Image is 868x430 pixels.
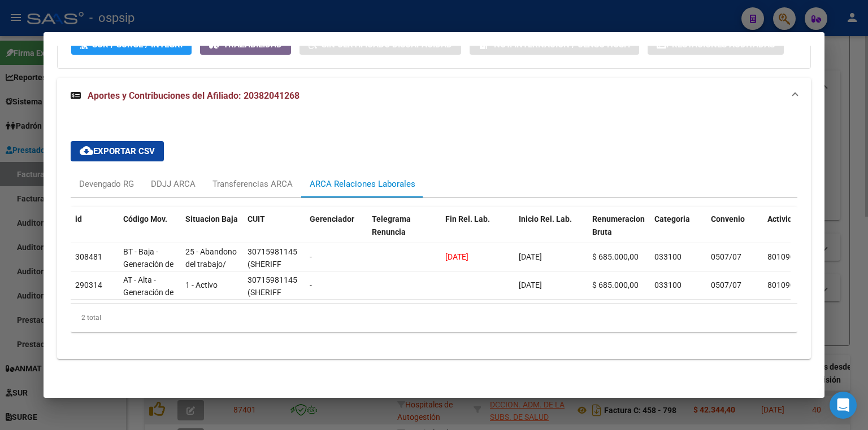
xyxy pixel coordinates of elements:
[592,214,645,236] span: Renumeracion Bruta
[243,207,305,257] datatable-header-cell: CUIT
[305,207,367,257] datatable-header-cell: Gerenciador
[310,178,415,190] div: ARCA Relaciones Laborales
[519,252,542,261] span: [DATE]
[519,214,572,223] span: Inicio Rel. Lab.
[75,280,102,289] span: 290314
[310,252,312,261] span: -
[57,78,811,114] mat-expansion-panel-header: Aportes y Contribuciones del Afiliado: 20382041268
[123,275,173,310] span: AT - Alta - Generación de clave
[185,247,237,282] span: 25 - Abandono del trabajo/ Art.244 LCT
[654,214,690,223] span: Categoria
[706,207,763,257] datatable-header-cell: Convenio
[80,144,93,157] mat-icon: cloud_download
[767,280,795,289] span: 801090
[248,288,281,310] span: (SHERIFF S.R.L)
[830,392,857,419] div: Open Intercom Messenger
[248,214,265,223] span: CUIT
[181,207,243,257] datatable-header-cell: Situacion Baja
[57,114,811,359] div: Aportes y Contribuciones del Afiliado: 20382041268
[588,207,650,257] datatable-header-cell: Renumeracion Bruta
[654,280,682,289] span: 033100
[514,207,588,257] datatable-header-cell: Inicio Rel. Lab.
[80,146,155,156] span: Exportar CSV
[711,252,741,261] span: 0507/07
[88,90,300,101] span: Aportes y Contribuciones del Afiliado: 20382041268
[310,214,354,223] span: Gerenciador
[71,207,119,257] datatable-header-cell: id
[75,214,82,223] span: id
[767,214,801,223] span: Actividad
[367,207,441,257] datatable-header-cell: Telegrama Renuncia
[75,252,102,261] span: 308481
[372,214,411,236] span: Telegrama Renuncia
[151,178,196,190] div: DDJJ ARCA
[441,207,514,257] datatable-header-cell: Fin Rel. Lab.
[763,207,819,257] datatable-header-cell: Actividad
[248,274,297,287] div: 30715981145
[185,214,238,223] span: Situacion Baja
[248,245,297,258] div: 30715981145
[185,280,218,289] span: 1 - Activo
[212,178,293,190] div: Transferencias ARCA
[711,214,745,223] span: Convenio
[592,280,639,289] span: $ 685.000,00
[650,207,706,257] datatable-header-cell: Categoria
[654,252,682,261] span: 033100
[767,252,795,261] span: 801090
[445,252,468,261] span: [DATE]
[123,247,173,282] span: BT - Baja - Generación de Clave
[71,304,797,332] div: 2 total
[310,280,312,289] span: -
[445,214,490,223] span: Fin Rel. Lab.
[711,280,741,289] span: 0507/07
[592,252,639,261] span: $ 685.000,00
[71,141,164,161] button: Exportar CSV
[123,214,167,223] span: Código Mov.
[119,207,181,257] datatable-header-cell: Código Mov.
[79,178,134,190] div: Devengado RG
[519,280,542,289] span: [DATE]
[248,260,281,282] span: (SHERIFF S.R.L)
